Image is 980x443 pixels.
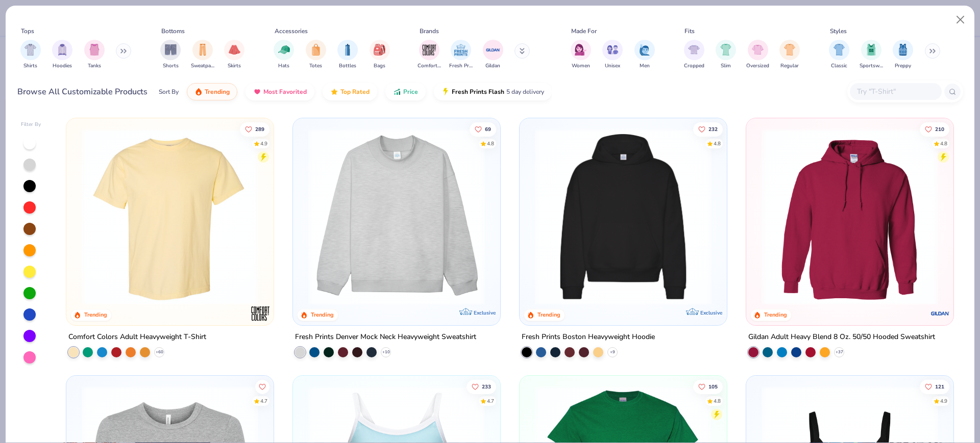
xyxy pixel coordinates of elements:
img: Sweatpants Image [197,44,208,56]
span: 5 day delivery [506,86,544,98]
img: Sportswear Image [866,44,877,56]
div: filter for Skirts [224,40,244,70]
div: Brands [420,27,439,36]
button: filter button [337,40,358,70]
span: Tanks [88,62,101,70]
img: flash.gif [442,88,450,96]
img: Oversized Image [752,44,764,56]
button: Like [467,379,496,394]
span: Comfort Colors [418,62,441,70]
span: Skirts [228,62,241,70]
div: 4.9 [940,397,947,405]
span: Trending [205,88,230,96]
div: filter for Tanks [84,40,105,70]
div: filter for Preppy [893,40,913,70]
div: 4.7 [261,397,268,405]
div: filter for Hoodies [52,40,72,70]
img: Shorts Image [165,44,177,56]
span: + 10 [382,349,390,355]
img: trending.gif [194,88,203,96]
button: filter button [483,40,503,70]
span: Cropped [684,62,704,70]
img: Cropped Image [688,44,700,56]
input: Try "T-Shirt" [856,86,935,97]
img: most_fav.gif [253,88,261,96]
img: Fresh Prints Image [453,42,469,58]
button: filter button [84,40,105,70]
div: filter for Comfort Colors [418,40,441,70]
img: 01756b78-01f6-4cc6-8d8a-3c30c1a0c8ac [756,128,943,305]
div: 4.8 [940,140,947,147]
div: filter for Women [571,40,591,70]
div: filter for Hats [274,40,294,70]
img: Bags Image [374,44,385,56]
button: Trending [187,83,237,100]
button: filter button [20,40,41,70]
div: filter for Totes [306,40,326,70]
button: filter button [191,40,214,70]
span: Gildan [485,62,500,70]
button: Fresh Prints Flash5 day delivery [434,83,552,100]
button: filter button [224,40,244,70]
span: Fresh Prints [449,62,473,70]
img: Tanks Image [89,44,100,56]
span: Price [403,88,418,96]
div: filter for Oversized [746,40,769,70]
img: 029b8af0-80e6-406f-9fdc-fdf898547912 [77,128,263,305]
span: Bags [374,62,385,70]
div: Bottoms [161,27,185,36]
button: Price [385,83,426,100]
div: filter for Classic [829,40,849,70]
button: Like [693,379,723,394]
div: filter for Shirts [20,40,41,70]
img: Preppy Image [897,44,909,56]
div: filter for Sweatpants [191,40,214,70]
button: filter button [634,40,655,70]
button: filter button [746,40,769,70]
img: Slim Image [720,44,731,56]
div: filter for Shorts [160,40,181,70]
img: Hats Image [278,44,290,56]
button: filter button [274,40,294,70]
div: filter for Unisex [602,40,623,70]
button: filter button [779,40,800,70]
img: Comfort Colors logo [250,303,271,324]
span: + 37 [835,349,843,355]
button: filter button [602,40,623,70]
div: filter for Slim [716,40,736,70]
img: Skirts Image [229,44,240,56]
img: a90f7c54-8796-4cb2-9d6e-4e9644cfe0fe [490,128,677,305]
div: filter for Fresh Prints [449,40,473,70]
img: Regular Image [784,44,796,56]
span: Bottles [339,62,356,70]
img: d4a37e75-5f2b-4aef-9a6e-23330c63bbc0 [716,128,903,305]
span: Regular [780,62,799,70]
button: Like [920,122,949,136]
div: Fresh Prints Boston Heavyweight Hoodie [522,331,655,344]
div: Made For [571,27,597,36]
button: filter button [160,40,181,70]
span: Exclusive [474,309,496,316]
span: + 60 [156,349,163,355]
button: Like [920,379,949,394]
span: 210 [935,126,944,132]
img: Totes Image [310,44,322,56]
img: Comfort Colors Image [422,42,437,58]
button: filter button [370,40,390,70]
span: Fresh Prints Flash [452,88,504,96]
img: 91acfc32-fd48-4d6b-bdad-a4c1a30ac3fc [530,128,717,305]
div: 4.9 [261,140,268,147]
span: Women [572,62,590,70]
span: Sportswear [860,62,883,70]
div: filter for Sportswear [860,40,883,70]
div: Sort By [159,87,179,96]
img: Women Image [575,44,586,56]
div: filter for Regular [779,40,800,70]
div: filter for Bags [370,40,390,70]
button: Top Rated [323,83,377,100]
span: 121 [935,384,944,389]
span: Shirts [23,62,37,70]
span: 232 [708,126,718,132]
img: f5d85501-0dbb-4ee4-b115-c08fa3845d83 [303,128,490,305]
button: Like [240,122,270,136]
